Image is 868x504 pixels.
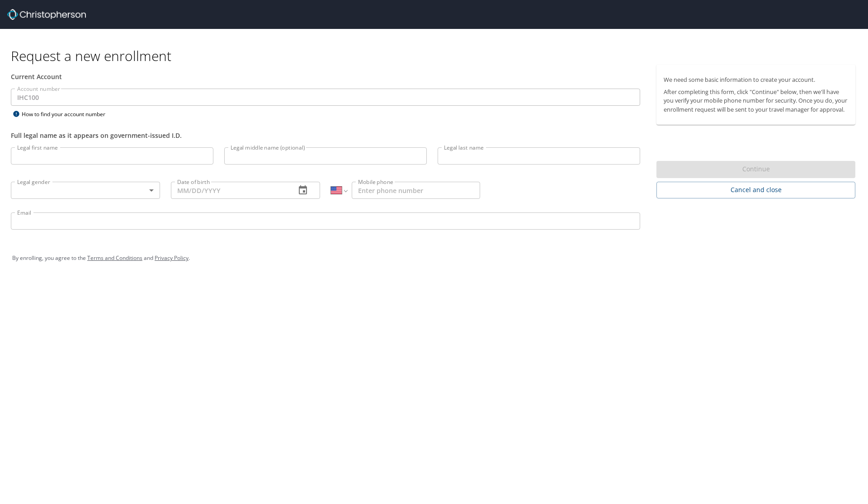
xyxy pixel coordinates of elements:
p: We need some basic information to create your account. [664,75,848,84]
button: Cancel and close [656,182,855,198]
input: Enter phone number [352,182,480,199]
div: ​ [11,182,160,199]
a: Terms and Conditions [87,254,142,262]
div: Full legal name as it appears on government-issued I.D. [11,131,640,140]
h1: Request a new enrollment [11,47,863,65]
p: After completing this form, click "Continue" below, then we'll have you verify your mobile phone ... [664,88,848,114]
div: Current Account [11,72,640,81]
a: Privacy Policy [155,254,189,262]
img: cbt logo [7,9,86,20]
div: By enrolling, you agree to the and . [12,247,856,269]
span: Cancel and close [664,184,848,196]
div: How to find your account number [11,108,124,120]
input: MM/DD/YYYY [171,182,288,199]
